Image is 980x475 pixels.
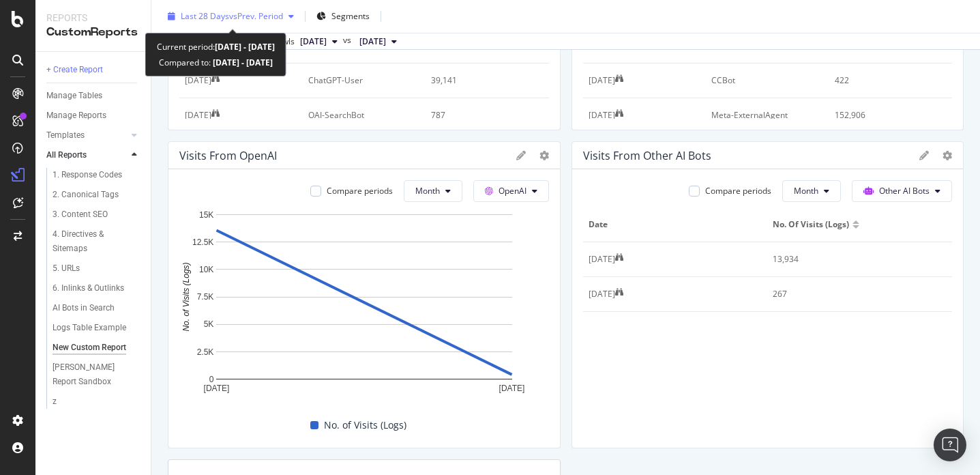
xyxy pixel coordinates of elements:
[404,180,462,202] button: Month
[852,180,952,202] button: Other AI Bots
[179,149,277,162] div: Visits From OpenAI
[46,89,141,103] a: Manage Tables
[199,265,213,274] text: 10K
[354,33,402,50] button: [DATE]
[308,74,409,87] div: ChatGPT-User
[473,180,549,202] button: OpenAI
[711,74,812,87] div: CCBot
[53,227,130,256] div: 4. Directives & Sitemaps
[589,288,615,300] div: 1 Oct. 2025
[794,185,818,197] span: Month
[934,429,966,461] div: Open Intercom Messenger
[53,207,108,222] div: 3. Content SEO
[229,10,283,22] span: vs Prev. Period
[53,341,126,355] div: New Custom Report
[46,63,141,77] a: + Create Report
[46,148,128,162] a: All Reports
[879,185,930,197] span: Other AI Bots
[53,301,141,315] a: AI Bots in Search
[211,57,273,68] b: [DATE] - [DATE]
[499,384,525,393] text: [DATE]
[53,341,141,355] a: New Custom Report
[415,185,440,197] span: Month
[782,180,841,202] button: Month
[53,281,141,296] a: 6. Inlinks & Outlinks
[53,261,80,276] div: 5. URLs
[773,288,929,300] div: 267
[53,281,124,296] div: 6. Inlinks & Outlinks
[53,207,141,222] a: 3. Content SEO
[53,360,141,389] a: [PERSON_NAME] Report Sandbox
[835,109,936,121] div: 152,906
[197,347,214,357] text: 2.5K
[53,188,141,202] a: 2. Canonical Tags
[773,218,849,231] span: No. of Visits (Logs)
[53,188,119,202] div: 2. Canonical Tags
[324,417,406,433] span: No. of Visits (Logs)
[295,33,343,50] button: [DATE]
[53,321,141,335] a: Logs Table Example
[589,109,615,121] div: 1 Sep. 2025
[53,321,126,335] div: Logs Table Example
[589,74,615,87] div: 1 Sep. 2025
[46,11,140,25] div: Reports
[589,218,759,231] span: Date
[215,41,275,53] b: [DATE] - [DATE]
[53,360,132,389] div: Ryan's Report Sandbox
[300,35,327,48] span: 2025 Sep. 28th
[46,148,87,162] div: All Reports
[197,292,214,302] text: 7.5K
[53,394,141,409] a: z
[46,25,140,40] div: CustomReports
[185,109,211,121] div: 1 Oct. 2025
[583,149,711,162] div: Visits From Other AI Bots
[162,5,299,27] button: Last 28 DaysvsPrev. Period
[53,168,141,182] a: 1. Response Codes
[53,301,115,315] div: AI Bots in Search
[571,141,964,448] div: Visits From Other AI BotsCompare periodsMonthOther AI BotsDateNo. of Visits (Logs)[DATE]13,934[DA...
[331,10,370,22] span: Segments
[46,109,106,123] div: Manage Reports
[308,109,409,121] div: OAI-SearchBot
[46,89,102,103] div: Manage Tables
[157,39,275,55] div: Current period:
[359,35,386,48] span: 2025 Aug. 31st
[46,128,85,143] div: Templates
[431,109,532,121] div: 787
[46,128,128,143] a: Templates
[835,74,936,87] div: 422
[192,237,213,247] text: 12.5K
[181,262,191,331] text: No. of Visits (Logs)
[168,141,561,448] div: Visits From OpenAICompare periodsMonthOpenAIA chart.No. of Visits (Logs)
[159,55,273,70] div: Compared to:
[46,63,103,77] div: + Create Report
[199,210,213,220] text: 15K
[209,375,214,384] text: 0
[431,74,532,87] div: 39,141
[204,384,230,393] text: [DATE]
[499,185,526,197] span: OpenAI
[53,394,57,409] div: z
[179,207,549,414] svg: A chart.
[53,261,141,276] a: 5. URLs
[53,227,141,256] a: 4. Directives & Sitemaps
[53,168,122,182] div: 1. Response Codes
[773,253,929,265] div: 13,934
[343,34,354,46] span: vs
[204,319,214,329] text: 5K
[711,109,812,121] div: Meta-ExternalAgent
[311,5,375,27] button: Segments
[589,253,615,265] div: 1 Sep. 2025
[181,10,229,22] span: Last 28 Days
[46,109,141,123] a: Manage Reports
[705,185,771,197] div: Compare periods
[185,74,211,87] div: 1 Oct. 2025
[327,185,393,197] div: Compare periods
